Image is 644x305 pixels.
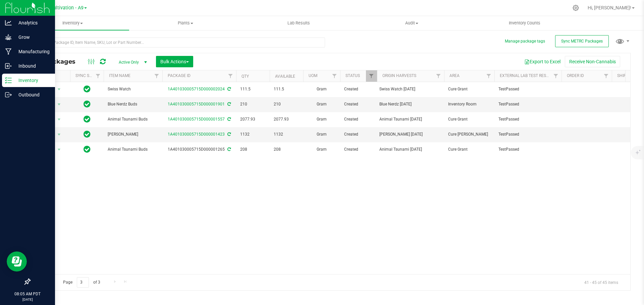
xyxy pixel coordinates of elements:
p: Outbound [12,91,52,99]
span: Created [344,146,373,153]
span: Plants [129,20,242,26]
span: Blue Nerdz Buds [108,101,158,107]
span: All Packages [35,58,82,65]
p: Grow [12,33,52,41]
span: TestPassed [498,116,557,123]
span: 41 - 45 of 45 items [579,277,624,287]
a: 1A401030005715D000002024 [168,87,225,91]
div: Swiss Watch [DATE] [379,86,442,92]
span: 2077.93 [274,116,299,123]
div: [PERSON_NAME] [DATE] [379,131,442,138]
span: Sync from Compliance System [226,102,231,106]
a: Filter [225,70,236,82]
a: Lab Results [242,16,355,30]
span: Gram [307,101,336,107]
span: select [55,100,63,109]
a: Filter [93,70,104,82]
span: TestPassed [498,146,557,153]
span: Cure Grant [448,146,490,153]
span: Sync from Compliance System [226,132,231,137]
div: Manage settings [572,5,580,11]
span: Created [344,86,373,92]
span: Gram [307,131,336,138]
span: Inventory Counts [500,20,549,26]
span: TestPassed [498,86,557,92]
a: Filter [433,70,444,82]
span: Swiss Watch [108,86,158,92]
button: Export to Excel [520,56,565,67]
p: [DATE] [3,297,52,302]
span: Sync METRC Packages [561,39,603,44]
button: Sync METRC Packages [555,35,609,47]
span: Cure [PERSON_NAME] [448,131,490,138]
span: select [55,130,63,139]
a: Item Name [109,73,130,78]
span: Created [344,131,373,138]
span: In Sync [84,115,91,124]
a: Plants [129,16,242,30]
a: External Lab Test Result [500,73,552,78]
p: Manufacturing [12,48,52,56]
span: Sync from Compliance System [226,117,231,122]
iframe: Resource center [7,251,27,272]
span: TestPassed [498,101,557,107]
input: Search Package ID, Item Name, SKU, Lot or Part Number... [30,37,325,48]
inline-svg: Inbound [5,63,12,69]
a: Filter [366,70,377,82]
span: Bulk Actions [160,59,189,64]
p: Analytics [12,19,52,27]
button: Receive Non-Cannabis [565,56,620,67]
span: 208 [240,146,266,153]
span: Sync from Compliance System [226,147,231,152]
a: 1A401030005715D000001423 [168,132,225,137]
span: Cure Grant [448,116,490,123]
span: Cure Grant [448,86,490,92]
span: select [55,145,63,154]
span: In Sync [84,130,91,139]
p: 08:05 AM PDT [3,291,52,297]
div: Blue Nerdz [DATE] [379,101,442,107]
inline-svg: Outbound [5,91,12,98]
p: Inventory [12,76,52,84]
a: Available [275,74,295,79]
span: [PERSON_NAME] [108,131,158,138]
span: Gram [307,116,336,123]
span: Hi, [PERSON_NAME]! [588,5,631,10]
span: 208 [274,146,299,153]
a: Audit [355,16,468,30]
span: Gram [307,146,336,153]
span: Created [344,101,373,107]
a: Sync Status [75,73,101,78]
a: 1A401030005715D000001901 [168,102,225,106]
span: Created [344,116,373,123]
button: Bulk Actions [156,56,193,67]
span: Animal Tsunami Buds [108,146,158,153]
span: Inventory [16,20,129,26]
span: select [55,115,63,124]
span: 2077.93 [240,116,266,123]
a: Filter [550,70,561,82]
input: 3 [77,277,89,288]
span: Page of 3 [57,277,106,288]
a: Filter [151,70,162,82]
a: Origin Harvests [382,73,416,78]
a: Order Id [567,73,584,78]
button: Manage package tags [505,39,545,44]
a: Inventory [16,16,129,30]
a: Inventory Counts [468,16,581,30]
span: In Sync [84,84,91,94]
span: Gram [307,86,336,92]
span: select [55,85,63,94]
a: Shipment [617,73,637,78]
span: 210 [274,101,299,107]
span: Sync from Compliance System [226,87,231,91]
a: Status [345,73,360,78]
span: 111.5 [274,86,299,92]
inline-svg: Analytics [5,19,12,26]
a: Qty [241,74,249,79]
a: Filter [483,70,494,82]
inline-svg: Inventory [5,77,12,84]
span: Lab Results [278,20,319,26]
inline-svg: Manufacturing [5,48,12,55]
span: Cultivation - A9 [50,5,84,11]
